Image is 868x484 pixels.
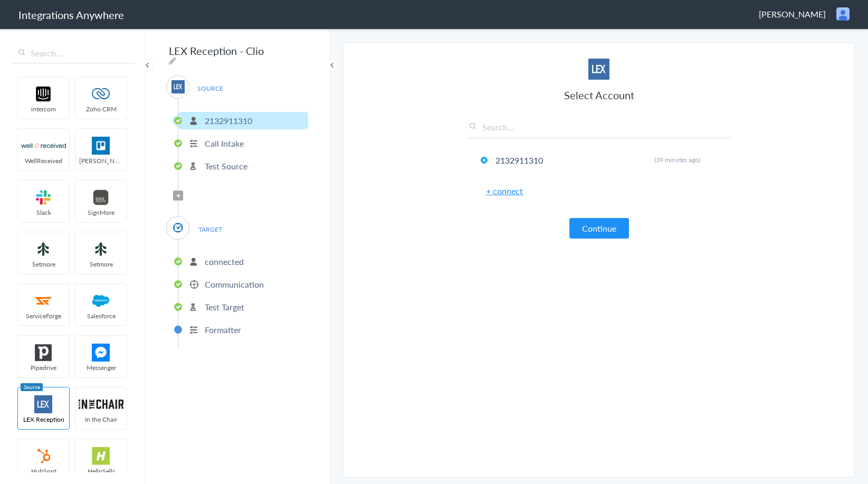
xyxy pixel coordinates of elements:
img: pipedrive.png [21,344,66,362]
img: slack-logo.svg [21,188,66,206]
span: Salesforce [75,311,127,320]
input: Search... [11,43,135,63]
p: Formatter [205,324,241,336]
span: ServiceForge [18,311,69,320]
img: serviceforge-icon.png [21,292,66,310]
img: FBM.png [79,344,123,362]
p: connected [205,255,244,268]
p: Test Source [205,160,247,172]
img: user.png [836,7,850,21]
a: + connect [486,185,523,197]
img: zoho-logo.svg [79,85,123,103]
img: setmoreNew.jpg [79,240,123,258]
span: SignMore [75,208,127,217]
img: hubspot-logo.svg [21,447,66,465]
span: LEX Reception [18,415,69,424]
span: Pipedrive [18,363,69,372]
img: setmoreNew.jpg [21,240,66,258]
input: Search... [467,121,731,138]
img: trello.png [79,137,123,155]
h3: Select Account [467,88,731,102]
span: Setmore [18,260,69,269]
span: [PERSON_NAME] [759,8,826,20]
img: hs-app-logo.svg [79,447,123,465]
img: clio-logo.svg [171,221,185,234]
span: WellReceived [18,156,69,165]
p: Test Target [205,301,244,313]
img: inch-logo.svg [79,395,123,413]
span: Slack [18,208,69,217]
span: TARGET [190,222,230,236]
span: intercom [18,105,69,113]
p: 2132911310 [205,115,252,127]
img: lex-app-logo.svg [588,59,609,80]
img: lex-app-logo.svg [171,80,185,93]
h1: Integrations Anywhere [18,7,124,22]
img: lex-app-logo.svg [21,395,66,413]
span: In the Chair [75,415,127,424]
span: HubSpot [18,467,69,476]
button: Continue [569,218,629,239]
img: intercom-logo.svg [21,85,66,103]
span: Zoho CRM [75,105,127,113]
img: salesforce-logo.svg [79,292,123,310]
span: Messenger [75,363,127,372]
img: signmore-logo.png [79,188,123,206]
span: Setmore [75,260,127,269]
p: Call Intake [205,137,244,149]
span: (39 minutes ago) [654,155,700,164]
span: HelloSells [75,467,127,476]
img: wr-logo.svg [21,137,66,155]
span: [PERSON_NAME] [75,156,127,165]
span: SOURCE [190,81,230,96]
p: Communication [205,278,264,290]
